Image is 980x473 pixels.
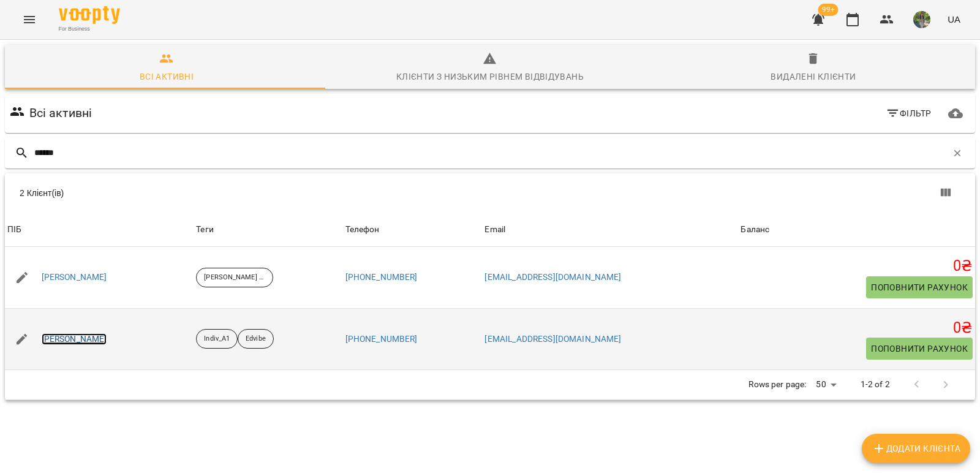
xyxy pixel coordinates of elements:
span: 99+ [818,4,839,16]
div: Всі активні [140,69,194,84]
span: Додати клієнта [872,441,960,456]
div: Теги [196,222,340,237]
p: Indiv_A1 [204,334,230,344]
h6: Всі активні [29,104,92,123]
div: Sort [741,222,769,237]
p: [PERSON_NAME] В - А1 СР 19_30_СБ 18_00 Edvibe [204,273,265,283]
div: Видалені клієнти [771,69,856,84]
h5: 0 ₴ [741,319,973,338]
p: 1-2 of 2 [861,379,890,391]
span: Баланс [741,222,973,237]
span: Email [484,222,736,237]
div: Email [484,222,505,237]
button: Menu [15,5,44,34]
div: Indiv_A1 [196,329,238,349]
span: Телефон [345,222,480,237]
div: 50 [811,376,840,393]
a: [PHONE_NUMBER] [345,272,418,282]
div: Баланс [741,222,769,237]
div: Edvibe [238,329,274,349]
span: ПІБ [7,222,191,237]
button: Фільтр [881,102,937,124]
span: Фільтр [886,106,932,121]
img: 82b6375e9aa1348183c3d715e536a179.jpg [913,11,930,28]
div: Телефон [345,222,380,237]
div: Table Toolbar [5,173,975,213]
span: Поповнити рахунок [871,280,968,295]
button: Додати клієнта [862,434,970,463]
p: Rows per page: [748,379,806,391]
a: [PERSON_NAME] [42,333,107,346]
span: UA [948,13,960,26]
a: [PERSON_NAME] [42,271,107,284]
a: [PHONE_NUMBER] [345,334,418,344]
img: Voopty Logo [59,6,120,24]
div: [PERSON_NAME] В - А1 СР 19_30_СБ 18_00 Edvibe [196,268,273,287]
p: Edvibe [246,334,266,344]
div: Sort [484,222,505,237]
a: [EMAIL_ADDRESS][DOMAIN_NAME] [484,334,621,344]
div: Sort [345,222,380,237]
button: Поповнити рахунок [866,276,973,298]
div: 2 Клієнт(ів) [20,187,497,199]
button: UA [943,8,965,31]
div: Sort [7,222,21,237]
span: For Business [59,25,120,33]
span: Поповнити рахунок [871,341,968,356]
div: Клієнти з низьким рівнем відвідувань [396,69,584,84]
div: ПІБ [7,222,21,237]
button: Показати колонки [931,178,960,208]
button: Поповнити рахунок [866,338,973,360]
h5: 0 ₴ [741,257,973,276]
a: [EMAIL_ADDRESS][DOMAIN_NAME] [484,272,621,282]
